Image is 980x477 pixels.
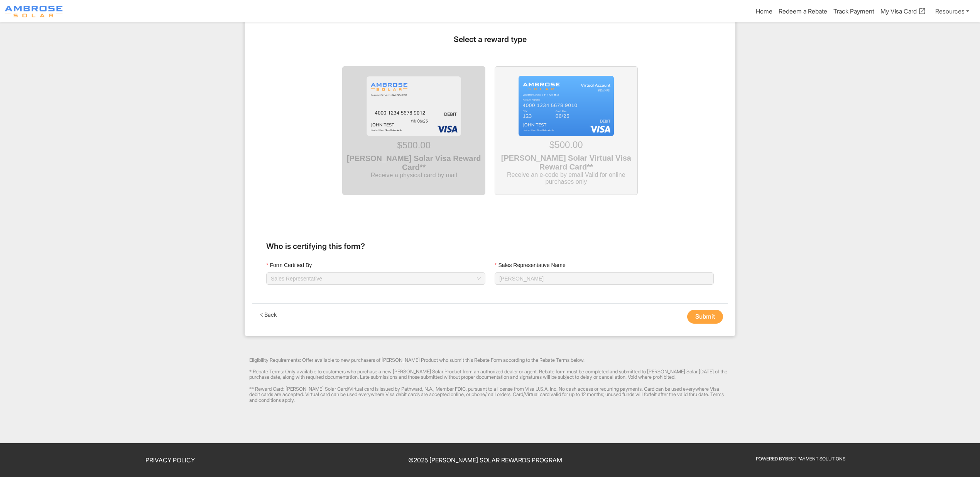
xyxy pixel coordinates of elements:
p: © 2025 [PERSON_NAME] Solar Rewards Program [332,455,638,465]
span: left [259,312,264,317]
a: Powered ByBest Payment Solutions [756,456,845,462]
span: open_in_new [918,7,926,15]
img: prepaid-card-virtual.png [519,76,614,136]
a: My Visa Card open_in_new [880,7,926,15]
label: Sales Representative Name [495,261,571,269]
a: Redeem a Rebate [779,7,827,15]
a: Resources [932,3,972,19]
a: Track Payment [833,7,874,15]
input: Sales Representative Name [495,272,714,285]
button: leftBack [257,310,279,319]
div: Receive an e-code by email Valid for online purchases only [498,171,634,185]
h5: Select a reward type [266,29,714,50]
div: [PERSON_NAME] Solar Visa Reward Card** [346,154,482,172]
label: Form Certified By [266,261,317,269]
div: Eligibility Requirements: Offer available to new purchasers of [PERSON_NAME] Product who submit t... [249,354,731,366]
div: $500.00 [498,136,634,154]
a: Privacy Policy [145,456,195,464]
h5: Who is certifying this form? [266,235,714,257]
div: [PERSON_NAME] Solar Virtual Visa Reward Card** [498,154,634,171]
button: Submit [687,310,723,324]
span: Sales Representative [271,273,481,284]
img: prepaid-card-physical.png [366,76,461,136]
a: Home [756,7,772,15]
img: Program logo [5,6,63,17]
div: ** Reward Card: [PERSON_NAME] Solar Card/Virtual card is issued by Pathward, N.A., Member FDIC, p... [249,383,731,406]
div: Receive a physical card by mail [346,172,482,179]
div: $500.00 [346,136,482,154]
div: * Rebate Terms: Only available to customers who purchase a new [PERSON_NAME] Solar Product from a... [249,366,731,383]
